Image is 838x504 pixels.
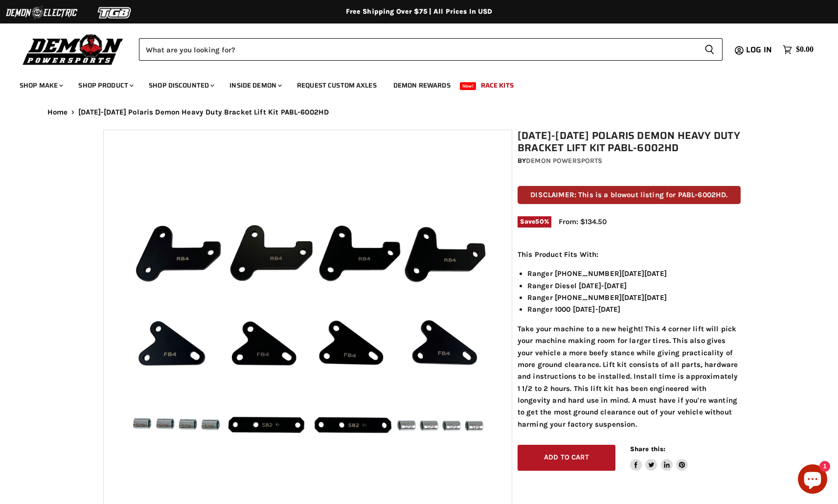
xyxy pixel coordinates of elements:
[71,75,139,95] a: Shop Product
[47,108,68,116] a: Home
[527,303,741,315] li: Ranger 1000 [DATE]-[DATE]
[742,46,778,54] a: Log in
[141,75,220,95] a: Shop Discounted
[78,3,152,22] img: TGB Logo 2
[518,249,741,260] p: This Product Fits With:
[518,186,741,204] p: DISCLAIMER: This is a blowout listing for PABL-6002HD.
[527,268,741,279] li: Ranger [PHONE_NUMBER][DATE][DATE]
[544,453,589,461] span: Add to cart
[12,71,811,95] ul: Main menu
[290,75,384,95] a: Request Custom Axles
[526,157,602,165] a: Demon Powersports
[12,75,69,95] a: Shop Make
[518,216,551,227] span: Save %
[139,38,697,61] input: Search
[474,75,521,95] a: Race Kits
[518,249,741,430] div: Take your machine to a new height! This 4 corner lift will pick your machine making room for larg...
[778,43,818,57] a: $0.00
[518,445,615,471] button: Add to cart
[630,445,665,453] span: Share this:
[795,464,830,496] inbox-online-store-chat: Shopify online store chat
[527,280,741,292] li: Ranger Diesel [DATE]-[DATE]
[527,292,741,303] li: Ranger [PHONE_NUMBER][DATE][DATE]
[222,75,288,95] a: Inside Demon
[78,108,329,116] span: [DATE]-[DATE] Polaris Demon Heavy Duty Bracket Lift Kit PABL-6002HD
[460,82,476,90] span: New!
[20,32,127,67] img: Demon Powersports
[28,7,811,16] div: Free Shipping Over $75 | All Prices In USD
[28,108,811,116] nav: Breadcrumbs
[630,445,688,471] aside: Share this:
[796,45,814,54] span: $0.00
[518,130,741,154] h1: [DATE]-[DATE] Polaris Demon Heavy Duty Bracket Lift Kit PABL-6002HD
[386,75,458,95] a: Demon Rewards
[746,44,772,56] span: Log in
[5,3,78,22] img: Demon Electric Logo 2
[139,38,723,61] form: Product
[697,38,723,61] button: Search
[518,156,741,166] div: by
[535,218,544,225] span: 50
[559,217,607,226] span: From: $134.50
